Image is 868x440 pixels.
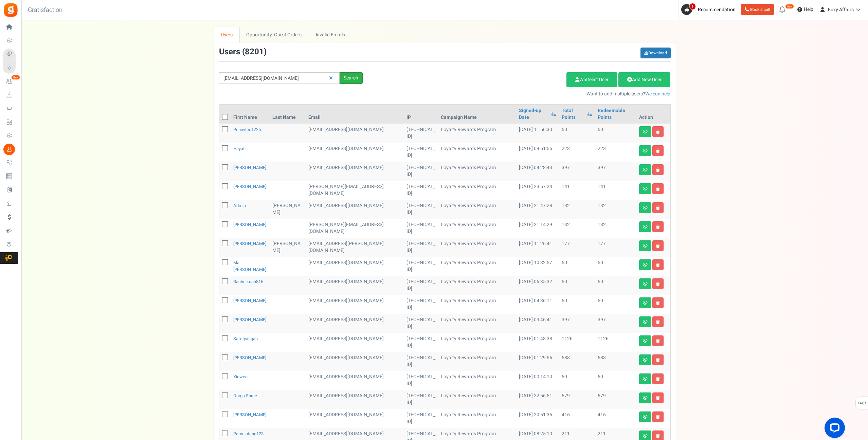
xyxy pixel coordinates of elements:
td: 141 [559,181,595,200]
img: Gratisfaction [3,2,18,18]
th: Last Name [270,105,306,124]
i: Delete user [656,282,660,286]
a: Reset [326,72,336,84]
td: customer [306,295,404,314]
i: View details [643,130,648,134]
td: customer [306,333,404,352]
td: Loyalty Rewards Program [438,333,516,352]
a: Hayati [233,145,246,152]
i: View details [643,339,648,343]
th: First Name [231,105,270,124]
a: Xiuwen [233,373,248,380]
td: 1126 [559,333,595,352]
i: View details [643,244,648,248]
i: View details [643,358,648,362]
i: View details [643,396,648,400]
td: [TECHNICAL_ID] [404,219,438,238]
td: 397 [559,314,595,333]
a: rachelkuan816 [233,278,263,285]
i: View details [643,263,648,267]
a: [PERSON_NAME] [233,316,266,323]
td: customer [306,276,404,295]
td: [TECHNICAL_ID] [404,314,438,333]
a: [PERSON_NAME] [233,240,266,247]
td: 1126 [595,333,636,352]
td: 50 [559,276,595,295]
i: View details [643,225,648,229]
i: View details [643,149,648,153]
a: [PERSON_NAME] [233,297,266,304]
td: [PERSON_NAME] [270,238,306,257]
td: 50 [559,124,595,143]
td: [DATE] 21:47:28 [516,200,559,219]
td: Loyalty Rewards Program [438,390,516,409]
td: 223 [559,143,595,162]
i: Delete user [656,377,660,381]
i: Delete user [656,225,660,229]
a: Redeemable Points [598,107,633,121]
div: Search [340,72,363,84]
i: View details [643,434,648,438]
i: View details [643,282,648,286]
td: Loyalty Rewards Program [438,219,516,238]
th: Email [306,105,404,124]
i: Delete user [656,415,660,419]
td: [DATE] 01:29:56 [516,352,559,371]
a: Opportunity: Guest Orders [239,27,308,42]
i: View details [643,415,648,419]
td: [DATE] 11:26:41 [516,238,559,257]
td: 416 [595,409,636,428]
td: [TECHNICAL_ID] [404,409,438,428]
td: Loyalty Rewards Program [438,181,516,200]
i: Delete user [656,149,660,153]
i: View details [643,168,648,172]
span: FAQs [857,397,867,410]
th: IP [404,105,438,124]
a: [PERSON_NAME] [233,164,266,171]
a: Total Points [562,107,584,121]
span: Recommendation [698,6,736,13]
td: 416 [559,409,595,428]
th: Action [636,105,670,124]
td: 141 [595,181,636,200]
td: [TECHNICAL_ID] [404,238,438,257]
td: [DATE] 04:28:43 [516,162,559,181]
td: customer [306,143,404,162]
td: customer [306,352,404,371]
td: 132 [595,219,636,238]
td: 50 [595,295,636,314]
td: Loyalty Rewards Program [438,257,516,276]
em: New [11,75,20,80]
td: Loyalty Rewards Program [438,200,516,219]
a: Admin [233,202,246,209]
a: Help [795,4,816,15]
td: customer [306,371,404,390]
td: [DATE] 10:32:57 [516,257,559,276]
span: 1 [689,3,696,10]
i: View details [643,301,648,305]
a: Book a call [741,4,774,15]
i: View details [643,187,648,191]
td: [DATE] 22:56:51 [516,390,559,409]
i: View details [643,206,648,210]
td: [DATE] 04:36:11 [516,295,559,314]
td: [TECHNICAL_ID] [404,257,438,276]
i: Delete user [656,130,660,134]
a: pennyteo1225 [233,126,261,133]
td: administrator [306,200,404,219]
td: customer [306,162,404,181]
a: [PERSON_NAME] [233,183,266,190]
td: [TECHNICAL_ID] [404,181,438,200]
td: Loyalty Rewards Program [438,352,516,371]
a: [PERSON_NAME] [233,411,266,418]
i: Delete user [656,358,660,362]
td: customer [306,314,404,333]
td: 397 [595,162,636,181]
td: Loyalty Rewards Program [438,409,516,428]
input: Search by email or name [219,72,340,84]
td: [TECHNICAL_ID] [404,352,438,371]
td: 50 [595,371,636,390]
a: Ma [PERSON_NAME] [233,259,266,273]
i: View details [643,377,648,381]
td: [DATE] 20:51:35 [516,409,559,428]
